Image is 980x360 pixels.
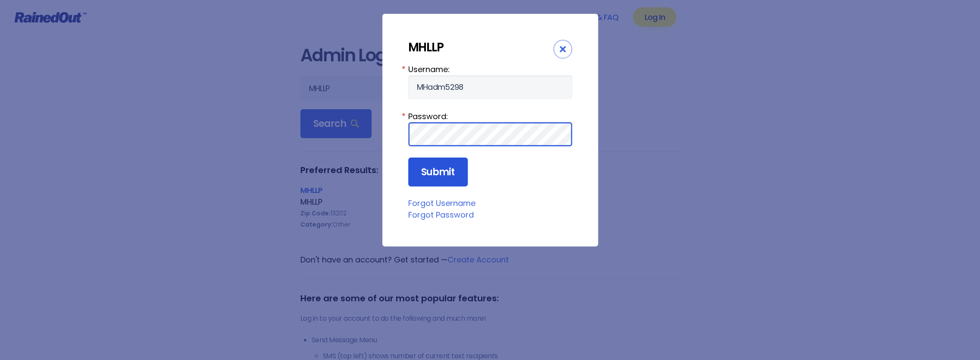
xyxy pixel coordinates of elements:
[408,158,468,187] input: Submit
[408,209,474,220] a: Forgot Password
[408,40,553,55] div: MHLLP
[408,198,476,208] a: Forgot Username
[553,40,572,59] div: Close
[408,63,572,75] label: Username:
[408,111,572,122] label: Password:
